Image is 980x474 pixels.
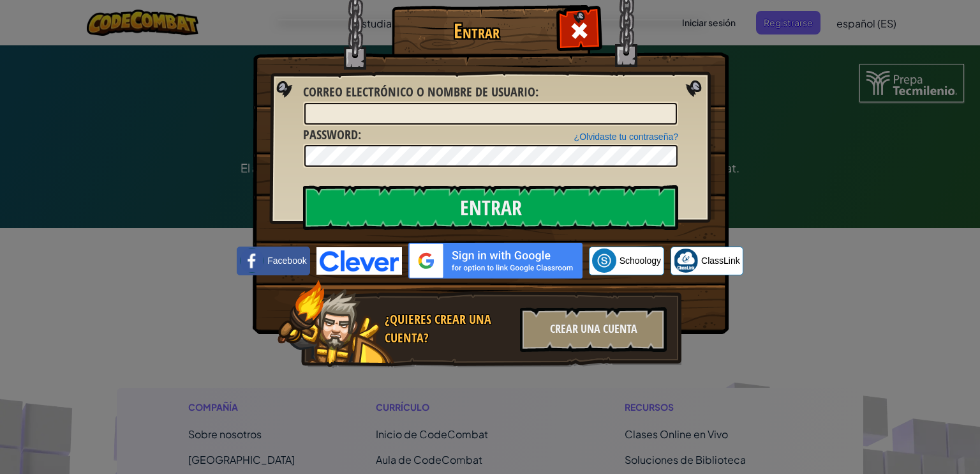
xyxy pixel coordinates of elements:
[316,247,402,275] img: clever-logo-blue.png
[395,20,558,42] h1: Entrar
[385,310,512,347] div: ¿Quieres crear una cuenta?
[674,248,698,273] img: classlink-logo-small.png
[303,185,678,230] input: Entrar
[592,248,616,273] img: schoology.png
[408,243,583,279] img: gplus_sso_button2.svg
[701,254,740,267] span: ClassLink
[303,83,535,100] span: Correo electrónico o nombre de usuario
[574,132,678,142] a: ¿Olvidaste tu contraseña?
[620,254,661,267] span: Schoology
[303,83,538,102] label: :
[303,126,358,143] span: Password
[520,307,667,352] div: Crear una cuenta
[240,248,264,273] img: facebook_small.png
[267,254,306,267] span: Facebook
[303,126,361,144] label: :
